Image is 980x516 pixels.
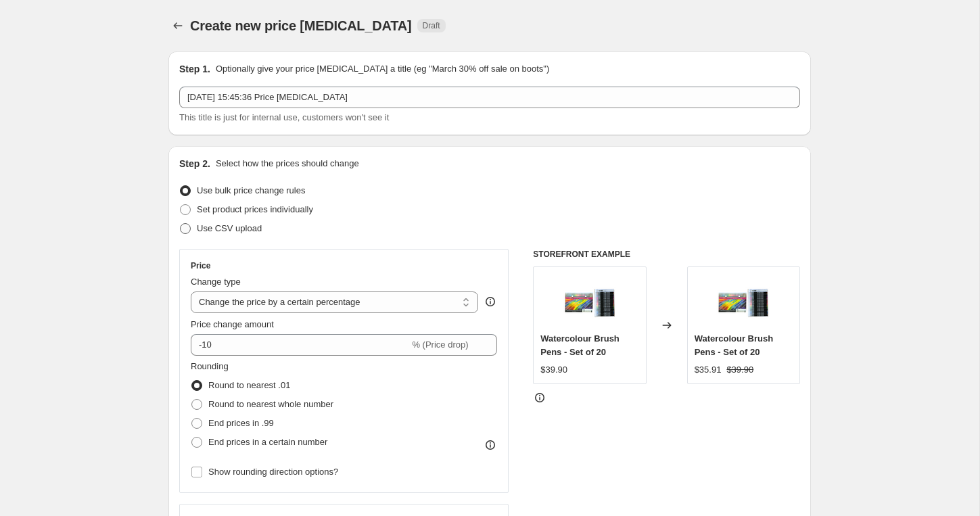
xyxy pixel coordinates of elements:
div: help [484,295,497,308]
strike: $39.90 [726,363,753,377]
h2: Step 2. [179,157,210,170]
span: Show rounding direction options? [208,467,338,477]
span: End prices in .99 [208,418,274,428]
span: Price change amount [191,319,274,329]
p: Select how the prices should change [216,157,359,170]
span: Round to nearest .01 [208,380,290,390]
span: Change type [191,277,241,287]
span: Create new price [MEDICAL_DATA] [190,18,412,33]
span: % (Price drop) [412,339,468,350]
span: Set product prices individually [197,204,313,214]
span: End prices in a certain number [208,437,327,447]
h3: Price [191,260,210,271]
img: New_Watercolour_Brush_pens_80x.png [563,274,617,328]
span: This title is just for internal use, customers won't see it [179,112,389,122]
button: Price change jobs [168,16,187,35]
span: Draft [423,20,440,31]
div: $39.90 [540,363,567,377]
div: $35.91 [695,363,722,377]
input: 30% off holiday sale [179,87,800,108]
span: Use CSV upload [197,223,262,233]
span: Round to nearest whole number [208,399,333,409]
img: New_Watercolour_Brush_pens_80x.png [716,274,770,328]
p: Optionally give your price [MEDICAL_DATA] a title (eg "March 30% off sale on boots") [216,62,549,76]
h2: Step 1. [179,62,210,76]
input: -15 [191,334,409,356]
h6: STOREFRONT EXAMPLE [533,249,800,260]
span: Rounding [191,361,229,371]
span: Use bulk price change rules [197,185,305,195]
span: Watercolour Brush Pens - Set of 20 [540,333,620,357]
span: Watercolour Brush Pens - Set of 20 [695,333,774,357]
